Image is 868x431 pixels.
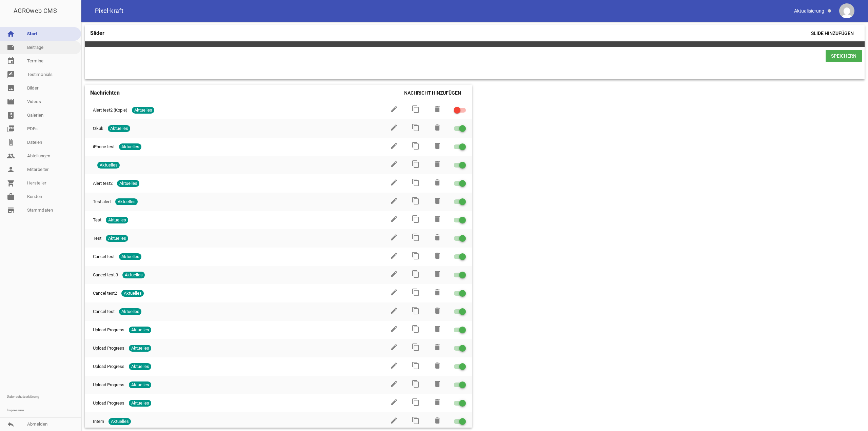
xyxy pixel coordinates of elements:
[806,27,859,39] span: Slide hinzufügen
[412,361,420,370] i: content_copy
[93,253,115,260] span: Cancel test
[412,380,420,388] i: content_copy
[93,235,101,242] span: Test
[7,152,15,160] i: people
[433,233,441,241] i: delete
[390,270,398,278] i: edit
[106,217,128,223] span: Aktuelles
[390,142,398,150] i: edit
[7,71,15,79] i: rate_review
[108,418,131,425] span: Aktuelles
[390,215,398,223] i: edit
[390,252,398,260] i: edit
[390,105,398,113] i: edit
[390,380,398,388] i: edit
[412,343,420,351] i: content_copy
[390,146,398,151] a: edit
[7,179,15,187] i: shopping_cart
[433,325,441,333] i: delete
[7,111,15,119] i: photo_album
[129,345,151,352] span: Aktuelles
[390,164,398,169] a: edit
[121,290,144,297] span: Aktuelles
[433,252,441,260] i: delete
[129,381,151,388] span: Aktuelles
[93,143,115,150] span: iPhone test
[93,363,124,370] span: Upload Progress
[433,270,441,278] i: delete
[412,123,420,132] i: content_copy
[433,142,441,150] i: delete
[412,398,420,406] i: content_copy
[412,142,420,150] i: content_copy
[122,272,145,278] span: Aktuelles
[433,343,441,351] i: delete
[390,201,398,206] a: edit
[412,270,420,278] i: content_copy
[390,361,398,370] i: edit
[93,345,124,352] span: Upload Progress
[119,143,141,150] span: Aktuelles
[390,420,398,426] a: edit
[433,307,441,315] i: delete
[7,43,15,52] i: note
[433,123,441,132] i: delete
[390,307,398,315] i: edit
[7,125,15,133] i: picture_as_pdf
[412,197,420,205] i: content_copy
[7,84,15,92] i: image
[93,381,124,388] span: Upload Progress
[7,165,15,174] i: person
[129,363,151,370] span: Aktuelles
[412,288,420,296] i: content_copy
[97,162,120,169] span: Aktuelles
[7,98,15,106] i: movie
[390,384,398,389] a: edit
[390,311,398,316] a: edit
[93,308,115,315] span: Cancel test
[119,308,141,315] span: Aktuelles
[115,198,138,205] span: Aktuelles
[93,272,118,278] span: Cancel test 3
[433,398,441,406] i: delete
[7,30,15,38] i: home
[390,128,398,133] a: edit
[390,256,398,261] a: edit
[106,235,128,242] span: Aktuelles
[390,109,398,114] a: edit
[7,193,15,201] i: work
[95,8,123,14] span: Pixel-kraft
[93,180,113,187] span: Alert test2
[93,125,103,132] span: tzkuk
[433,416,441,425] i: delete
[433,288,441,296] i: delete
[412,178,420,187] i: content_copy
[129,400,151,407] span: Aktuelles
[390,343,398,351] i: edit
[412,307,420,315] i: content_copy
[433,197,441,205] i: delete
[390,347,398,352] a: edit
[390,329,398,334] a: edit
[390,416,398,425] i: edit
[390,398,398,406] i: edit
[433,105,441,113] i: delete
[90,87,120,98] h4: Nachrichten
[93,107,127,114] span: Alert test2 (Kopie)
[390,160,398,168] i: edit
[390,182,398,188] a: edit
[93,198,111,205] span: Test alert
[7,420,15,428] i: reply
[390,197,398,205] i: edit
[390,292,398,297] a: edit
[390,366,398,371] a: edit
[93,418,104,425] span: Intern
[412,105,420,113] i: content_copy
[390,274,398,279] a: edit
[412,252,420,260] i: content_copy
[390,325,398,333] i: edit
[132,107,154,114] span: Aktuelles
[412,416,420,425] i: content_copy
[412,325,420,333] i: content_copy
[390,123,398,132] i: edit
